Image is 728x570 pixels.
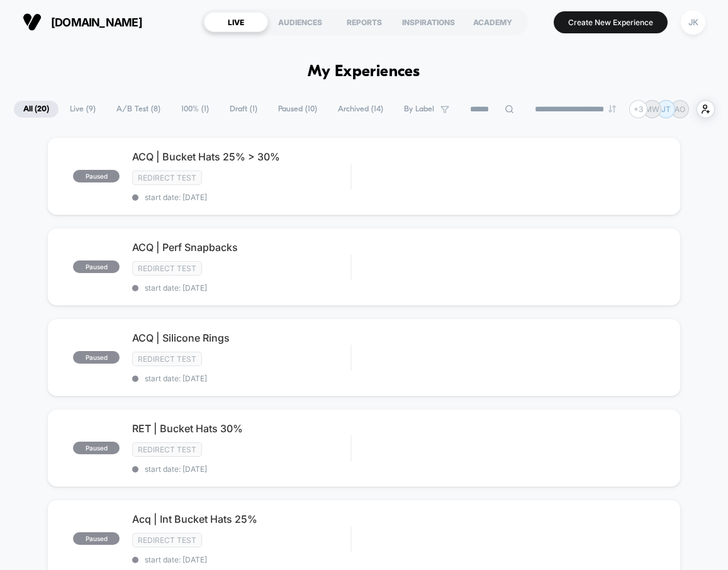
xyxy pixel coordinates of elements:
h1: My Experiences [308,63,420,81]
span: paused [73,532,120,545]
span: A/B Test ( 8 ) [107,101,170,118]
span: start date: [DATE] [132,374,350,383]
button: JK [677,9,709,35]
span: Acq | Int Bucket Hats 25% [132,513,350,525]
div: INSPIRATIONS [396,12,461,32]
span: Live ( 9 ) [60,101,105,118]
span: start date: [DATE] [132,283,350,293]
div: + 3 [629,100,647,118]
div: AUDIENCES [268,12,332,32]
span: Redirect Test [132,352,202,366]
p: JT [661,104,671,114]
span: start date: [DATE] [132,555,350,564]
button: Create New Experience [554,11,668,33]
span: All ( 20 ) [14,101,59,118]
span: Draft ( 1 ) [220,101,267,118]
span: Redirect Test [132,442,202,457]
span: Redirect Test [132,170,202,185]
span: paused [73,170,120,182]
span: ACQ | Bucket Hats 25% > 30% [132,150,350,163]
img: Visually logo [23,13,42,31]
span: By Label [404,104,434,114]
span: [DOMAIN_NAME] [51,16,142,29]
span: Redirect Test [132,261,202,276]
div: LIVE [204,12,268,32]
span: 100% ( 1 ) [172,101,218,118]
p: AO [675,104,685,114]
span: paused [73,351,120,364]
span: Redirect Test [132,533,202,547]
div: ACADEMY [461,12,525,32]
span: Paused ( 10 ) [269,101,327,118]
span: paused [73,442,120,454]
span: paused [73,260,120,273]
p: MW [645,104,659,114]
div: REPORTS [332,12,396,32]
span: start date: [DATE] [132,193,350,202]
span: ACQ | Silicone Rings [132,332,350,344]
div: JK [681,10,705,35]
span: Archived ( 14 ) [328,101,393,118]
span: start date: [DATE] [132,464,350,474]
span: ACQ | Perf Snapbacks [132,241,350,254]
img: end [608,105,616,113]
span: RET | Bucket Hats 30% [132,422,350,435]
button: [DOMAIN_NAME] [19,12,146,32]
